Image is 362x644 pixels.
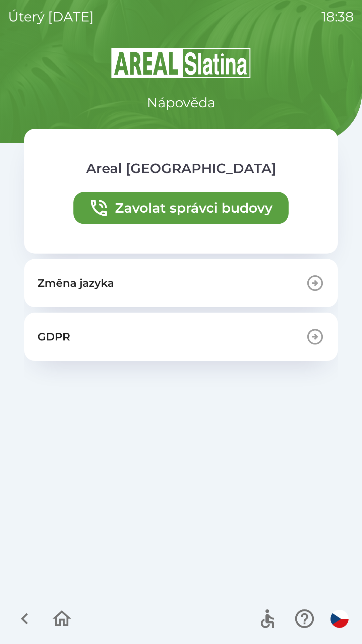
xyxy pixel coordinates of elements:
[8,7,94,27] p: úterý [DATE]
[73,192,289,224] button: Zavolat správci budovy
[38,275,114,291] p: Změna jazyka
[38,329,70,345] p: GDPR
[147,93,216,113] p: Nápověda
[86,158,276,178] p: Areal [GEOGRAPHIC_DATA]
[24,259,338,307] button: Změna jazyka
[330,610,349,628] img: cs flag
[321,7,354,27] p: 18:38
[24,313,338,361] button: GDPR
[24,47,338,79] img: Logo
